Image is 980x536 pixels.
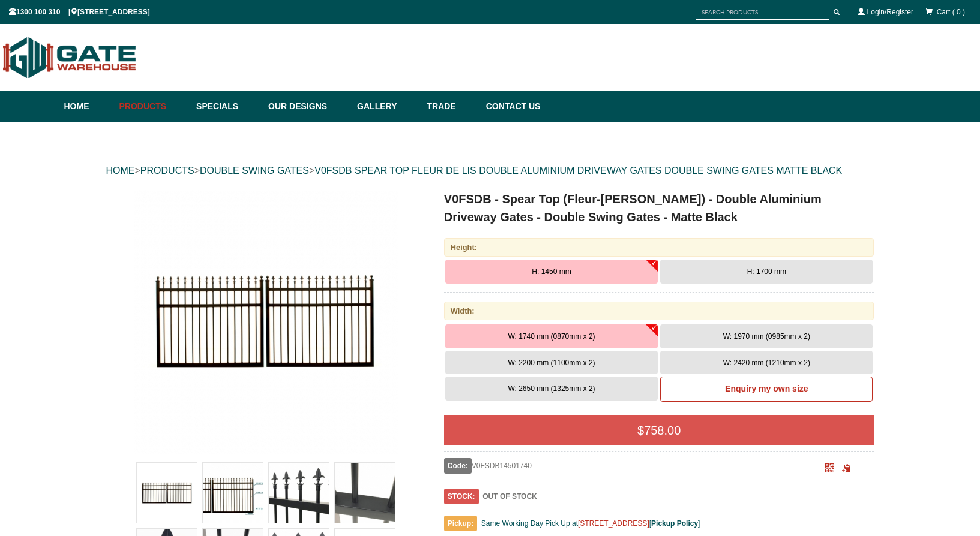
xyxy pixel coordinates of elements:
[660,260,873,284] button: H: 1700 mm
[335,463,395,523] img: V0FSDB - Spear Top (Fleur-de-lis) - Double Aluminium Driveway Gates - Double Swing Gates - Matte ...
[508,359,595,367] span: W: 2200 mm (1100mm x 2)
[842,464,851,473] span: Click to copy the URL
[825,465,834,474] a: Click to enlarge and scan to share.
[421,91,479,122] a: Trade
[444,302,874,320] div: Width:
[444,458,472,474] span: Code:
[696,5,829,20] input: SEARCH PRODUCTS
[660,324,873,348] button: W: 1970 mm (0985mm x 2)
[200,165,309,176] a: DOUBLE SWING GATES
[444,516,477,531] span: Pickup:
[444,238,874,257] div: Height:
[660,351,873,375] button: W: 2420 mm (1210mm x 2)
[106,152,874,190] div: > > >
[723,359,810,367] span: W: 2420 mm (1210mm x 2)
[481,519,700,528] span: Same Working Day Pick Up at [ ]
[644,424,681,437] span: 758.00
[725,384,808,393] b: Enquiry my own size
[190,91,262,122] a: Specials
[106,165,135,176] a: HOME
[445,351,658,375] button: W: 2200 mm (1100mm x 2)
[651,519,698,528] a: Pickup Policy
[134,190,398,454] img: V0FSDB - Spear Top (Fleur-de-lis) - Double Aluminium Driveway Gates - Double Swing Gates - Matte ...
[867,8,913,16] a: Login/Register
[107,190,425,454] a: V0FSDB - Spear Top (Fleur-de-lis) - Double Aluminium Driveway Gates - Double Swing Gates - Matte ...
[723,332,810,341] span: W: 1970 mm (0985mm x 2)
[444,489,479,504] span: STOCK:
[9,8,150,16] span: 1300 100 310 | [STREET_ADDRESS]
[508,332,595,341] span: W: 1740 mm (0870mm x 2)
[482,492,537,501] b: OUT OF STOCK
[269,463,329,523] img: V0FSDB - Spear Top (Fleur-de-lis) - Double Aluminium Driveway Gates - Double Swing Gates - Matte ...
[113,91,191,122] a: Products
[578,519,649,528] a: [STREET_ADDRESS]
[660,377,873,402] a: Enquiry my own size
[937,8,965,16] span: Cart ( 0 )
[64,91,113,122] a: Home
[508,384,595,393] span: W: 2650 mm (1325mm x 2)
[444,415,874,445] div: $
[532,267,571,276] span: H: 1450 mm
[137,463,197,523] img: V0FSDB - Spear Top (Fleur-de-lis) - Double Aluminium Driveway Gates - Double Swing Gates - Matte ...
[445,377,658,401] button: W: 2650 mm (1325mm x 2)
[262,91,351,122] a: Our Designs
[140,165,194,176] a: PRODUCTS
[747,267,786,276] span: H: 1700 mm
[203,463,263,523] img: V0FSDB - Spear Top (Fleur-de-lis) - Double Aluminium Driveway Gates - Double Swing Gates - Matte ...
[480,91,541,122] a: Contact Us
[444,458,802,474] div: V0FSDB14501740
[445,324,658,348] button: W: 1740 mm (0870mm x 2)
[351,91,421,122] a: Gallery
[314,165,842,176] a: V0FSDB SPEAR TOP FLEUR DE LIS DOUBLE ALUMINIUM DRIVEWAY GATES DOUBLE SWING GATES MATTE BLACK
[445,260,658,284] button: H: 1450 mm
[444,190,874,226] h1: V0FSDB - Spear Top (Fleur-[PERSON_NAME]) - Double Aluminium Driveway Gates - Double Swing Gates -...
